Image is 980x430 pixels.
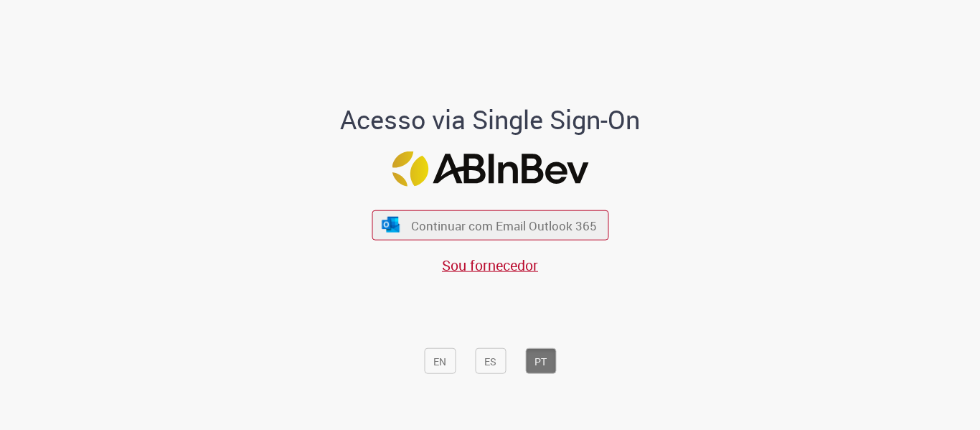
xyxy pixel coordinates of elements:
img: ícone Azure/Microsoft 360 [381,217,401,232]
img: Logotipo da ABInBev [392,151,588,187]
font: Continuar com Email Outlook 365 [411,218,597,234]
font: ES [484,355,496,368]
button: ES [475,348,506,374]
a: Sou fornecedor [442,256,538,275]
font: EN [433,355,446,368]
button: EN [424,348,456,374]
button: ícone Azure/Microsoft 360 Continuar com Email Outlook 365 [372,210,608,240]
font: PT [534,355,547,368]
font: Acesso via Single Sign-On [340,102,640,136]
button: PT [525,348,556,374]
